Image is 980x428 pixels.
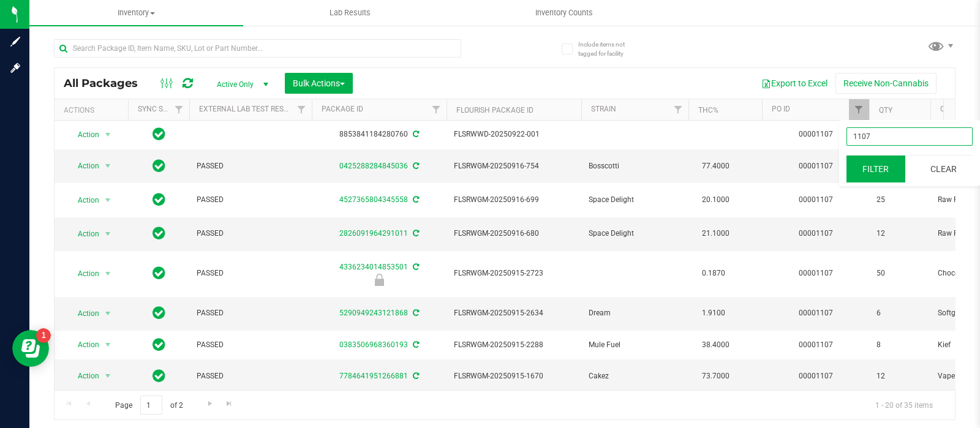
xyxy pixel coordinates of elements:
[668,99,688,120] a: Filter
[589,194,681,206] span: Space Delight
[197,268,304,279] span: PASSED
[411,162,419,170] span: Sync from Compliance System
[199,105,295,113] a: External Lab Test Result
[339,162,408,170] a: 0425288284845036
[153,157,165,175] span: In Sync
[67,192,100,209] span: Action
[696,304,731,322] span: 1.9100
[67,126,100,143] span: Action
[454,228,574,239] span: FLSRWGM-20250916-680
[64,106,123,115] div: Actions
[313,7,387,18] span: Lab Results
[67,265,100,282] span: Action
[100,225,116,242] span: select
[411,340,419,349] span: Sync from Compliance System
[100,265,116,282] span: select
[100,157,116,175] span: select
[876,339,923,351] span: 8
[696,225,736,242] span: 21.1000
[105,396,193,415] span: Page of 2
[772,105,790,113] a: PO ID
[153,367,165,385] span: In Sync
[839,120,980,186] form: Show items with value that:
[339,309,408,317] a: 5290949243121868
[138,105,185,113] a: Sync Status
[169,99,189,120] a: Filter
[589,160,681,172] span: Bosscotti
[865,396,943,414] span: 1 - 20 of 35 items
[221,396,238,412] a: Go to the last page
[100,192,116,209] span: select
[696,191,736,209] span: 20.1000
[310,274,448,286] div: Launch Hold
[339,263,408,271] a: 4336234014853501
[197,228,304,239] span: PASSED
[29,7,243,18] span: Inventory
[456,106,533,115] a: Flourish Package ID
[411,195,419,204] span: Sync from Compliance System
[197,307,304,319] span: PASSED
[940,105,976,113] a: Category
[799,269,833,277] a: 00001107
[876,194,923,206] span: 25
[153,191,165,208] span: In Sync
[100,126,116,143] span: select
[876,307,923,319] span: 6
[153,265,165,282] span: In Sync
[100,336,116,353] span: select
[914,156,973,182] button: Clear
[876,370,923,382] span: 12
[285,73,353,94] button: Bulk Actions
[799,229,833,238] a: 00001107
[578,40,639,58] span: Include items not tagged for facility
[153,336,165,353] span: In Sync
[799,130,833,138] a: 00001107
[849,99,869,120] a: Filter
[846,127,973,146] input: Value
[589,307,681,319] span: Dream
[201,396,219,412] a: Go to the next page
[799,340,833,349] a: 00001107
[322,105,363,113] a: Package ID
[589,339,681,351] span: Mule Fuel
[339,340,408,349] a: 0383506968360193
[876,268,923,279] span: 50
[54,39,461,58] input: Search Package ID, Item Name, SKU, Lot or Part Number...
[454,307,574,319] span: FLSRWGM-20250915-2634
[835,73,937,94] button: Receive Non-Cannabis
[197,339,304,351] span: PASSED
[411,309,419,317] span: Sync from Compliance System
[876,228,923,239] span: 12
[696,367,736,385] span: 73.7000
[589,370,681,382] span: Cakez
[454,268,574,279] span: FLSRWGM-20250915-2723
[292,99,312,120] a: Filter
[339,372,408,380] a: 7784641951266881
[411,263,419,271] span: Sync from Compliance System
[799,372,833,380] a: 00001107
[197,160,304,172] span: PASSED
[799,309,833,317] a: 00001107
[454,194,574,206] span: FLSRWGM-20250916-699
[67,336,100,353] span: Action
[9,36,21,48] inline-svg: Sign up
[454,370,574,382] span: FLSRWGM-20250915-1670
[411,372,419,380] span: Sync from Compliance System
[454,129,574,140] span: FLSRWWD-20250922-001
[67,305,100,322] span: Action
[339,195,408,204] a: 4527365804345558
[799,162,833,170] a: 00001107
[696,336,736,354] span: 38.4000
[519,7,609,18] span: Inventory Counts
[100,305,116,322] span: select
[696,265,731,282] span: 0.1870
[67,157,100,175] span: Action
[339,229,408,238] a: 2826091964291011
[591,105,616,113] a: Strain
[12,330,49,367] iframe: Resource center
[36,328,51,343] iframe: Resource center unread badge
[310,129,448,140] div: 8853841184280760
[879,106,892,115] a: Qty
[753,73,835,94] button: Export to Excel
[153,304,165,321] span: In Sync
